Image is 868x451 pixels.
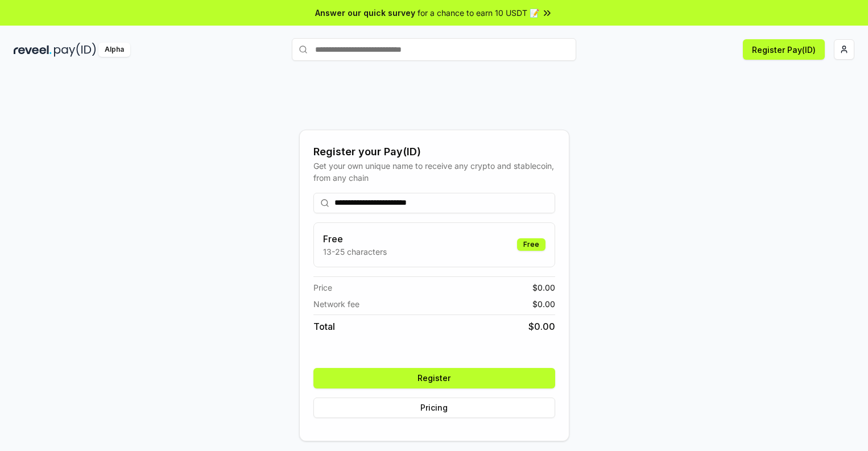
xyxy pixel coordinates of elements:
[418,7,539,19] span: for a chance to earn 10 USDT 📝
[528,320,555,333] span: $ 0.00
[14,43,52,57] img: reveel_dark
[323,246,387,258] p: 13-25 characters
[313,282,332,293] span: Price
[323,232,387,246] h3: Free
[517,238,545,251] div: Free
[54,43,96,57] img: pay_id
[98,43,130,57] div: Alpha
[532,282,555,293] span: $ 0.00
[313,160,555,184] div: Get your own unique name to receive any crypto and stablecoin, from any chain
[313,398,555,418] button: Pricing
[313,298,359,310] span: Network fee
[313,320,335,333] span: Total
[315,7,415,19] span: Answer our quick survey
[313,368,555,388] button: Register
[743,39,825,60] button: Register Pay(ID)
[313,144,555,160] div: Register your Pay(ID)
[532,298,555,310] span: $ 0.00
